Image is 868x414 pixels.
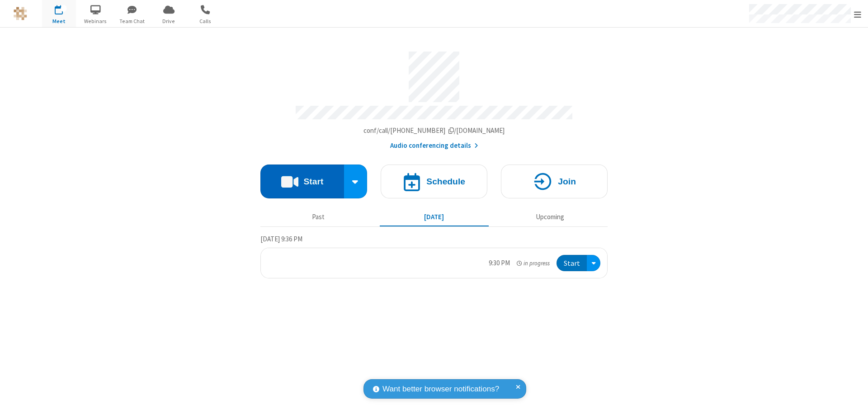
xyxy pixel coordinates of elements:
[115,17,149,25] span: Team Chat
[61,5,67,12] div: 1
[303,177,323,186] h4: Start
[380,208,489,226] button: [DATE]
[587,255,600,272] div: Open menu
[363,126,505,135] span: Copy my meeting room link
[363,126,505,136] button: Copy my meeting room linkCopy my meeting room link
[14,7,27,20] img: QA Selenium DO NOT DELETE OR CHANGE
[152,17,186,25] span: Drive
[189,17,222,25] span: Calls
[558,177,576,186] h4: Join
[501,165,608,198] button: Join
[426,177,465,186] h4: Schedule
[489,258,510,268] div: 9:30 PM
[264,208,373,226] button: Past
[79,17,113,25] span: Webinars
[260,45,608,151] section: Account details
[381,165,487,198] button: Schedule
[260,234,608,279] section: Today's Meetings
[557,255,587,272] button: Start
[260,165,344,198] button: Start
[382,383,499,395] span: Want better browser notifications?
[495,208,604,226] button: Upcoming
[390,141,478,151] button: Audio conferencing details
[42,17,76,25] span: Meet
[260,235,302,243] span: [DATE] 9:36 PM
[344,165,368,198] div: Start conference options
[517,259,550,268] em: in progress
